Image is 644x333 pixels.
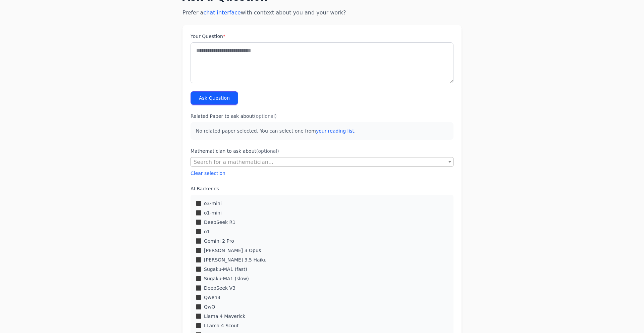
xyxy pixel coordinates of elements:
[191,157,453,167] span: Search for a mathematician...
[204,238,234,244] label: Gemini 2 Pro
[254,113,277,119] span: (optional)
[191,91,238,105] button: Ask Question
[191,157,453,166] span: Search for a mathematician...
[191,113,453,120] label: Related Paper to ask about
[191,148,453,154] label: Mathematician to ask about
[204,228,210,235] label: o1
[204,294,220,301] label: Qwen3
[256,148,279,154] span: (optional)
[191,33,453,40] label: Your Question
[204,200,222,207] label: o3-mini
[191,170,225,177] button: Clear selection
[204,285,235,291] label: DeepSeek V3
[203,9,240,16] a: chat interface
[194,159,273,165] span: Search for a mathematician...
[204,275,249,282] label: Sugaku-MA1 (slow)
[204,247,261,254] label: [PERSON_NAME] 3 Opus
[204,313,245,320] label: Llama 4 Maverick
[204,219,235,226] label: DeepSeek R1
[204,209,222,216] label: o1-mini
[182,9,462,17] p: Prefer a with context about you and your work?
[204,256,267,263] label: [PERSON_NAME] 3.5 Haiku
[204,322,239,329] label: LLama 4 Scout
[204,266,247,273] label: Sugaku-MA1 (fast)
[191,185,453,192] label: AI Backends
[191,122,453,140] p: No related paper selected. You can select one from .
[316,128,354,134] a: your reading list
[204,303,215,310] label: QwQ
